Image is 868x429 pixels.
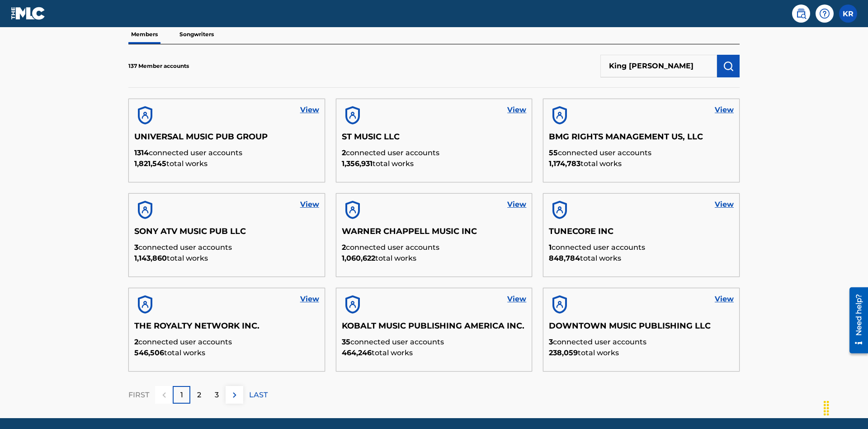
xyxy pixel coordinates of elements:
p: 2 [197,390,201,400]
h5: DOWNTOWN MUSIC PUBLISHING LLC [549,321,734,337]
img: help [819,8,830,19]
h5: UNIVERSAL MUSIC PUB GROUP [134,132,319,148]
input: Search Members [600,55,717,77]
p: total works [342,253,527,264]
p: connected user accounts [342,337,527,348]
div: Help [816,5,834,23]
p: total works [134,158,319,169]
p: connected user accounts [134,337,319,348]
span: 2 [342,148,346,157]
a: View [715,105,734,115]
span: 238,059 [549,348,578,357]
span: 1 [549,243,552,252]
a: View [715,294,734,305]
iframe: Chat Widget [823,386,868,429]
a: View [300,199,319,210]
img: account [549,105,571,126]
h5: BMG RIGHTS MANAGEMENT US, LLC [549,132,734,148]
img: search [796,8,807,19]
img: right [229,390,240,400]
a: View [715,199,734,210]
p: connected user accounts [342,148,527,158]
a: Public Search [792,5,810,23]
span: 55 [549,148,558,157]
p: connected user accounts [549,337,734,348]
p: connected user accounts [134,148,319,158]
a: View [507,105,526,115]
img: account [134,199,156,221]
p: Members [128,25,160,44]
a: View [300,105,319,115]
a: View [507,199,526,210]
span: 464,246 [342,348,372,357]
p: total works [549,348,734,358]
p: connected user accounts [549,148,734,158]
span: 1,143,860 [134,254,167,262]
span: 3 [549,338,553,346]
span: 1,174,783 [549,159,580,168]
p: 137 Member accounts [128,62,189,70]
div: Drag [819,395,834,422]
h5: KOBALT MUSIC PUBLISHING AMERICA INC. [342,321,527,337]
iframe: Resource Center [843,284,868,358]
p: FIRST [128,390,149,400]
p: connected user accounts [342,242,527,253]
img: account [549,199,571,221]
h5: SONY ATV MUSIC PUB LLC [134,226,319,242]
p: total works [549,253,734,264]
p: total works [342,348,527,358]
img: account [342,294,363,315]
a: View [300,294,319,305]
p: Songwriters [177,25,217,44]
img: MLC Logo [11,7,46,20]
h5: WARNER CHAPPELL MUSIC INC [342,226,527,242]
span: 848,784 [549,254,580,262]
a: View [507,294,526,305]
p: total works [134,253,319,264]
p: 1 [180,390,183,400]
p: 3 [215,390,219,400]
span: 3 [134,243,138,252]
p: total works [134,348,319,358]
p: LAST [249,390,268,400]
span: 1314 [134,148,149,157]
img: account [342,105,363,126]
img: account [342,199,363,221]
span: 35 [342,338,350,346]
h5: THE ROYALTY NETWORK INC. [134,321,319,337]
p: total works [549,158,734,169]
p: total works [342,158,527,169]
img: Search Works [723,61,734,71]
span: 546,506 [134,348,164,357]
p: connected user accounts [549,242,734,253]
img: account [134,105,156,126]
p: connected user accounts [134,242,319,253]
span: 1,821,545 [134,159,166,168]
img: account [134,294,156,315]
span: 1,356,931 [342,159,373,168]
span: 2 [342,243,346,252]
div: User Menu [839,5,857,23]
span: 1,060,622 [342,254,375,262]
h5: TUNECORE INC [549,226,734,242]
span: 2 [134,338,138,346]
h5: ST MUSIC LLC [342,132,527,148]
img: account [549,294,571,315]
